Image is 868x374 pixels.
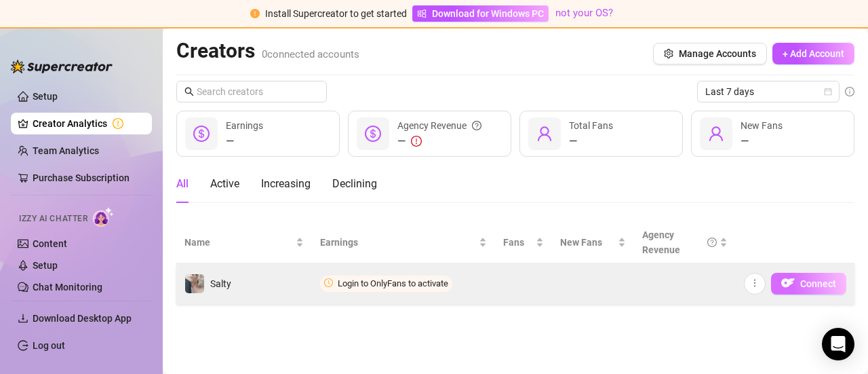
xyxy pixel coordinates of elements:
span: Login to OnlyFans to activate [338,278,448,288]
img: logo-BBDzfeDw.svg [11,60,113,73]
a: Download for Windows PC [412,5,549,22]
span: setting [664,49,673,58]
span: question-circle [472,118,481,133]
div: Increasing [261,176,311,192]
div: Declining [332,176,377,192]
div: — [741,133,783,149]
input: Search creators [197,84,308,99]
div: Agency Revenue [397,118,481,133]
span: Last 7 days [705,81,831,102]
span: Earnings [226,120,263,131]
a: Purchase Subscription [33,167,141,189]
div: Active [210,176,239,192]
span: download [18,313,28,324]
img: OF [781,276,795,290]
a: Team Analytics [33,145,99,156]
span: New Fans [741,120,783,131]
span: 0 connected accounts [262,48,359,60]
span: Fans [503,235,533,250]
span: question-circle [707,227,717,257]
span: Install Supercreator to get started [265,8,407,19]
span: user [536,126,553,142]
a: Chat Monitoring [33,282,102,293]
span: clock-circle [324,278,333,287]
a: Setup [33,260,58,271]
span: dollar-circle [193,126,210,142]
span: Manage Accounts [679,48,756,59]
img: Salty [185,274,204,293]
a: Creator Analytics exclamation-circle [33,113,141,134]
span: Download for Windows PC [432,6,544,21]
span: Salty [210,278,231,289]
a: Log out [33,340,65,351]
span: Download Desktop App [33,313,132,324]
span: Earnings [320,235,476,250]
span: dollar-circle [365,126,381,142]
span: exclamation-circle [250,9,260,18]
span: + Add Account [783,48,844,59]
a: Content [33,238,67,249]
span: New Fans [560,235,615,250]
span: windows [417,9,427,18]
span: search [184,87,194,96]
th: Earnings [312,222,495,263]
th: New Fans [552,222,634,263]
img: AI Chatter [93,207,114,227]
span: Izzy AI Chatter [19,212,87,225]
div: Agency Revenue [642,227,717,257]
div: — [226,133,263,149]
span: user [708,126,724,142]
th: Name [176,222,312,263]
a: Setup [33,91,58,102]
div: — [569,133,613,149]
th: Fans [495,222,552,263]
span: more [750,278,759,288]
span: Name [184,235,293,250]
span: calendar [824,88,832,96]
button: + Add Account [772,43,854,64]
span: Total Fans [569,120,613,131]
a: not your OS? [555,7,613,19]
div: All [176,176,189,192]
div: Open Intercom Messenger [822,328,854,360]
span: Connect [800,278,836,289]
span: exclamation-circle [411,136,422,147]
button: OFConnect [771,273,846,295]
div: — [397,133,481,149]
button: Manage Accounts [653,43,767,64]
span: info-circle [845,87,854,96]
h2: Creators [176,38,359,64]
